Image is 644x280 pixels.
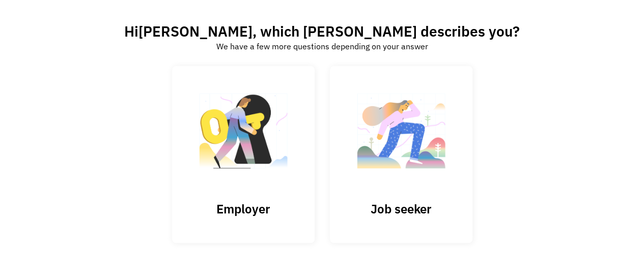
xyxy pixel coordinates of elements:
[330,66,472,242] a: Job seeker
[350,201,452,216] h3: Job seeker
[172,66,315,243] input: Submit
[138,22,253,41] span: [PERSON_NAME]
[216,40,428,52] div: We have a few more questions depending on your answer
[124,22,520,40] h2: Hi , which [PERSON_NAME] describes you?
